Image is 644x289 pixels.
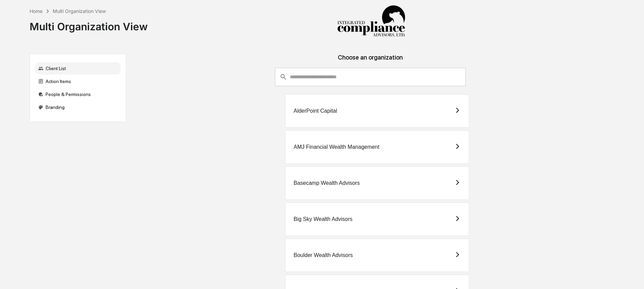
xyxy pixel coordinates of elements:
div: Branding [35,101,120,113]
div: AlderPoint Capital [294,108,337,114]
div: Client List [35,62,120,75]
div: Action Items [35,75,120,87]
div: consultant-dashboard__filter-organizations-search-bar [275,68,466,86]
div: Boulder Wealth Advisors [294,252,353,258]
img: Integrated Compliance Advisors [337,5,405,37]
div: Multi Organization View [30,15,148,33]
div: AMJ Financial Wealth Management [294,144,379,150]
div: Big Sky Wealth Advisors [294,216,352,222]
div: Home [30,8,43,14]
div: Multi Organization View [53,8,106,14]
div: Choose an organization [132,54,609,68]
div: Basecamp Wealth Advisors [294,180,360,186]
div: People & Permissions [35,88,120,100]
